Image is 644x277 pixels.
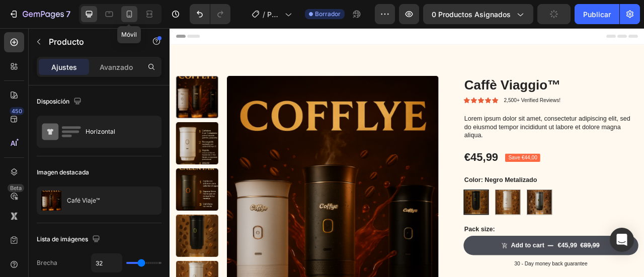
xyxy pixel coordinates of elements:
[37,235,88,243] font: Lista de imágenes
[374,154,419,174] div: €45,99
[315,10,341,18] font: Borrador
[374,61,596,84] h1: Caffè Viaggio™
[67,197,100,204] font: Café Viaje™
[37,259,57,266] font: Brecha
[170,28,644,277] iframe: Área de diseño
[583,10,611,19] font: Publicar
[41,191,61,211] img: imagen de característica del producto
[37,168,89,176] font: Imagen destacada
[49,37,84,47] font: Producto
[4,4,75,24] button: 7
[49,36,134,48] p: Producto
[575,4,619,24] button: Publicar
[374,187,468,200] legend: Color: Negro Metalizado
[51,63,77,71] font: Ajustes
[86,128,115,135] font: Horizontal
[425,87,497,96] p: 2,500+ Verified Reviews!
[92,254,122,272] input: Auto
[427,159,471,170] pre: Save €44,00
[432,10,511,19] font: 0 productos asignados
[12,108,22,115] font: 450
[375,110,595,141] p: Lorem ipsum dolor sit amet, consectetur adipiscing elit, sed do eiusmod tempor incididunt ut labo...
[263,10,265,19] font: /
[423,4,533,24] button: 0 productos asignados
[10,184,22,192] font: Beta
[267,10,282,177] font: Página del producto - [DATE][PERSON_NAME] 11:23:00
[100,63,133,71] font: Avanzado
[190,4,230,24] div: Deshacer/Rehacer
[610,228,634,252] div: Abrir Intercom Messenger
[66,9,70,19] font: 7
[375,250,595,261] p: Pack size:
[37,98,69,105] font: Disposición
